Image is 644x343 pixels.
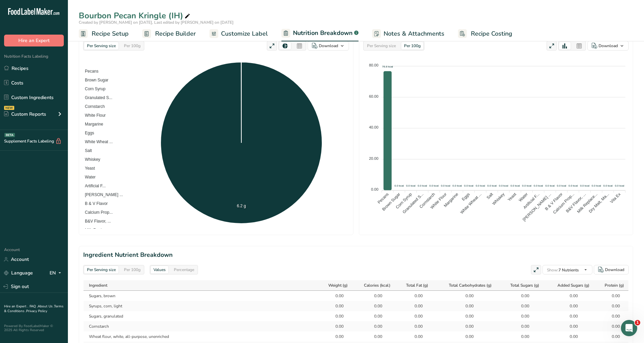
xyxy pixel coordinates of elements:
[395,192,413,210] tspan: Corn Syrup
[92,29,129,38] span: Recipe Setup
[79,9,191,22] div: Bourbon Pecan Kringle (IH)
[364,282,390,288] span: Calories (kcal)
[171,266,197,273] div: Percentage
[80,184,106,188] span: Artificial F...
[599,43,618,49] div: Download
[635,320,640,325] span: 1
[80,192,123,197] span: [PERSON_NAME] ...
[80,122,103,127] span: Margarine
[84,266,118,273] div: Per Serving size
[4,267,33,279] a: Language
[576,192,599,214] tspan: Milk Replace...
[561,323,578,329] div: 0.00
[80,201,108,206] span: B & V Flavor
[561,293,578,299] div: 0.00
[552,192,575,215] tspan: Calcium Prop...
[364,42,399,50] div: Per Serving size
[512,313,529,319] div: 0.00
[369,63,379,67] tspan: 80.00
[79,26,129,41] a: Recipe Setup
[471,29,512,38] span: Recipe Costing
[151,266,168,273] div: Values
[26,309,47,313] a: Privacy Policy
[458,26,512,41] a: Recipe Costing
[518,192,529,203] tspan: Water
[80,131,94,135] span: Eggs
[609,192,622,204] tspan: Vita Ex
[561,334,578,340] div: 0.00
[406,334,423,340] div: 0.00
[142,26,196,41] a: Recipe Builder
[443,192,459,208] tspan: Margarine
[457,334,474,340] div: 0.00
[557,282,589,288] span: Added Sugars (g)
[406,313,423,319] div: 0.00
[459,192,482,215] tspan: White Wheat ...
[80,139,113,144] span: White Wheat ...
[38,304,54,309] a: About Us .
[419,192,436,209] tspan: Cornstarch
[371,187,378,191] tspan: 0.00
[365,303,382,309] div: 0.00
[84,311,318,321] td: Sugars, granulated
[522,192,540,210] tspan: Artificial F...
[121,266,143,273] div: Per 100g
[327,334,344,340] div: 0.00
[486,192,494,200] tspan: Salt
[603,323,620,329] div: 0.00
[365,334,382,340] div: 0.00
[457,313,474,319] div: 0.00
[80,78,108,82] span: Brown Sugar
[80,104,105,109] span: Cornstarch
[542,265,592,274] button: Show:7 Nutrients
[80,69,98,74] span: Pecans
[406,303,423,309] div: 0.00
[80,148,92,153] span: Salt
[406,282,428,288] span: Total Fat (g)
[512,334,529,340] div: 0.00
[4,304,28,309] a: Hire an Expert .
[547,267,579,273] span: 7 Nutrients
[221,29,268,38] span: Customize Label
[372,26,444,41] a: Notes & Attachments
[80,228,112,232] span: Milk Replace...
[308,41,349,51] button: Download
[4,133,15,137] div: BETA
[121,42,143,50] div: Per 100g
[80,210,113,215] span: Calcium Prop...
[365,313,382,319] div: 0.00
[84,331,318,342] td: Wheat flour, white, all-purpose, unenriched
[365,323,382,329] div: 0.00
[406,293,423,299] div: 0.00
[603,313,620,319] div: 0.00
[449,282,492,288] span: Total Carbohydrates (g)
[84,301,318,311] td: Syrups, corn, light
[507,192,517,202] tspan: Yeast
[4,111,46,118] div: Custom Reports
[4,304,63,313] a: Terms & Conditions .
[588,192,610,214] tspan: Dry Malt, Ma...
[327,293,344,299] div: 0.00
[4,106,14,110] div: NEW
[402,192,424,214] tspan: Granulated S...
[384,29,444,38] span: Notes & Attachments
[376,192,389,205] tspan: Pecans
[30,304,38,309] a: FAQ .
[80,157,100,162] span: Whiskey
[50,269,64,277] div: EN
[587,41,629,51] button: Download
[80,219,111,224] span: B&V Flavor, ...
[281,25,358,42] a: Nutrition Breakdown
[603,303,620,309] div: 0.00
[457,293,474,299] div: 0.00
[561,303,578,309] div: 0.00
[401,42,423,50] div: Per 100g
[80,166,95,171] span: Yeast
[457,323,474,329] div: 0.00
[84,321,318,331] td: Cornstarch
[319,43,338,49] div: Download
[4,35,64,46] button: Hire an Expert
[83,250,629,260] h2: Ingredient Nutrient Breakdown
[209,26,268,41] a: Customize Label
[381,192,401,212] tspan: Brown Sugar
